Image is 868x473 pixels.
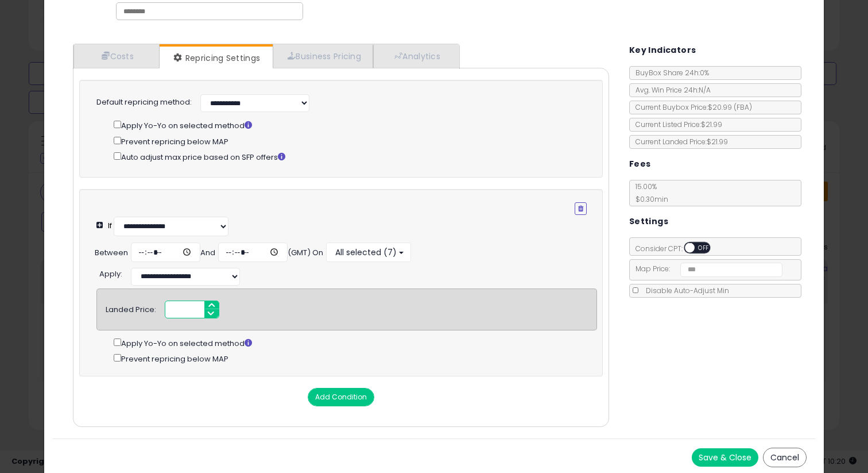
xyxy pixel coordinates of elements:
[629,157,651,171] h5: Fees
[273,44,373,68] a: Business Pricing
[73,44,160,68] a: Costs
[114,118,587,132] div: Apply Yo-Yo on selected method
[630,244,726,253] span: Consider CPT:
[763,448,807,467] button: Cancel
[630,194,668,204] span: $0.30 min
[630,137,728,147] span: Current Landed Price: $21.99
[630,264,783,274] span: Map Price:
[629,43,696,57] h5: Key Indicators
[630,182,668,204] span: 15.00 %
[114,352,597,365] div: Prevent repricing below MAP
[373,44,458,68] a: Analytics
[308,388,374,406] button: Add Condition
[630,102,752,112] span: Current Buybox Price:
[695,243,713,253] span: OFF
[200,248,215,259] div: And
[99,268,121,279] span: Apply
[630,85,711,95] span: Avg. Win Price 24h: N/A
[578,205,583,212] i: Remove Condition
[334,247,397,258] span: All selected (7)
[734,102,752,112] span: ( FBA )
[630,120,722,129] span: Current Listed Price: $21.99
[160,47,272,70] a: Repricing Settings
[99,265,122,280] div: :
[114,336,597,349] div: Apply Yo-Yo on selected method
[114,150,587,163] div: Auto adjust max price based on SFP offers
[114,134,587,148] div: Prevent repricing below MAP
[640,286,729,295] span: Disable Auto-Adjust Min
[288,248,323,259] div: (GMT) On
[692,448,758,467] button: Save & Close
[95,248,128,259] div: Between
[96,97,192,108] label: Default repricing method:
[106,301,156,316] div: Landed Price:
[708,102,752,112] span: $20.99
[630,68,709,78] span: BuyBox Share 24h: 0%
[629,214,668,229] h5: Settings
